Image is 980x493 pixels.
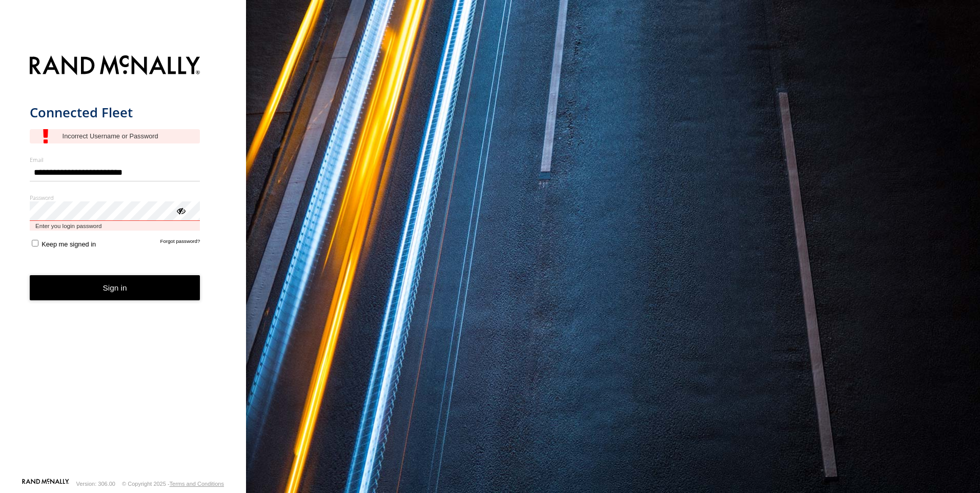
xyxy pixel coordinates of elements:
label: Email [30,156,200,163]
form: main [30,49,217,478]
a: Forgot password? [160,238,200,248]
h1: Connected Fleet [30,104,200,121]
img: Rand McNally [30,53,200,79]
label: Password [30,194,200,201]
div: © Copyright 2025 - [122,481,224,487]
a: Visit our Website [22,479,69,489]
button: Sign in [30,275,200,300]
span: Keep me signed in [42,240,96,248]
div: ViewPassword [175,205,186,215]
input: Keep me signed in [32,240,38,246]
a: Terms and Conditions [170,481,224,487]
span: Enter you login password [30,221,200,231]
div: Version: 306.00 [76,481,115,487]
